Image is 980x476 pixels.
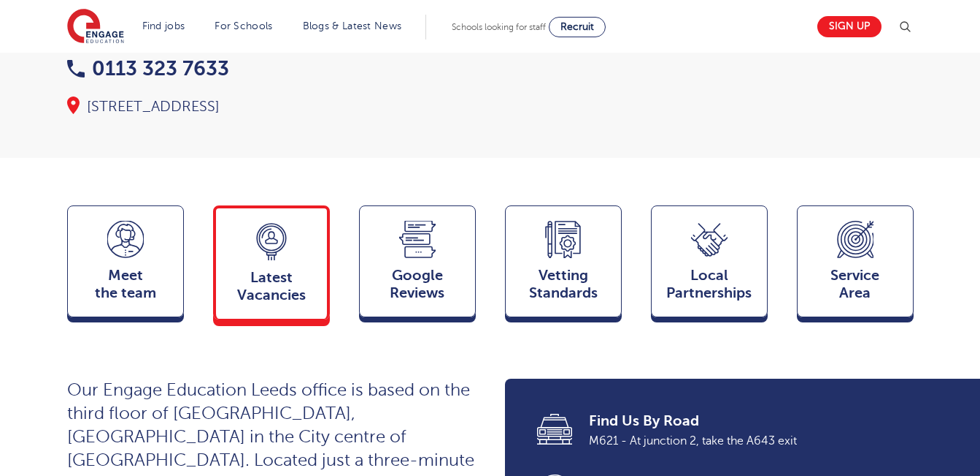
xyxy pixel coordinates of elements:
[67,57,229,80] a: 0113 323 7633
[303,20,402,31] a: Blogs & Latest News
[213,205,330,326] a: LatestVacancies
[452,22,546,32] span: Schools looking for staff
[817,16,881,37] a: Sign up
[67,205,184,324] a: Meetthe team
[651,205,768,324] a: Local Partnerships
[513,267,614,302] span: Vetting Standards
[359,205,476,324] a: GoogleReviews
[505,205,622,324] a: VettingStandards
[560,21,594,32] span: Recruit
[589,431,893,450] span: M621 - At junction 2, take the A643 exit
[659,267,760,302] span: Local Partnerships
[142,20,185,31] a: Find jobs
[805,267,906,302] span: Service Area
[589,411,893,431] span: Find Us By Road
[223,269,320,304] span: Latest Vacancies
[549,17,606,37] a: Recruit
[67,9,124,45] img: Engage Education
[215,20,272,31] a: For Schools
[367,267,468,302] span: Google Reviews
[67,97,476,117] div: [STREET_ADDRESS]
[75,267,176,302] span: Meet the team
[797,205,914,324] a: ServiceArea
